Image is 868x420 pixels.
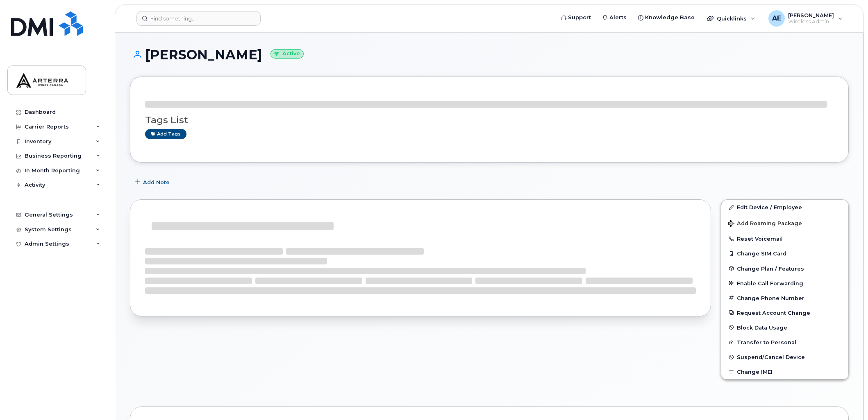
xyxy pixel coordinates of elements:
span: Add Roaming Package [728,220,802,228]
button: Transfer to Personal [721,335,848,350]
button: Add Note [130,175,177,190]
span: Change Plan / Features [737,265,804,271]
button: Change Plan / Features [721,261,848,276]
a: Edit Device / Employee [721,200,848,215]
button: Add Roaming Package [721,215,848,231]
button: Change Phone Number [721,291,848,305]
small: Active [270,49,304,59]
span: Enable Call Forwarding [737,280,803,286]
button: Enable Call Forwarding [721,276,848,291]
span: Suspend/Cancel Device [737,354,805,360]
span: Add Note [143,178,170,186]
a: Add tags [145,129,186,139]
button: Request Account Change [721,305,848,320]
button: Reset Voicemail [721,231,848,246]
button: Change IMEI [721,364,848,379]
h1: [PERSON_NAME] [130,47,849,62]
button: Block Data Usage [721,320,848,335]
button: Change SIM Card [721,246,848,261]
h3: Tags List [145,115,834,125]
button: Suspend/Cancel Device [721,350,848,364]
